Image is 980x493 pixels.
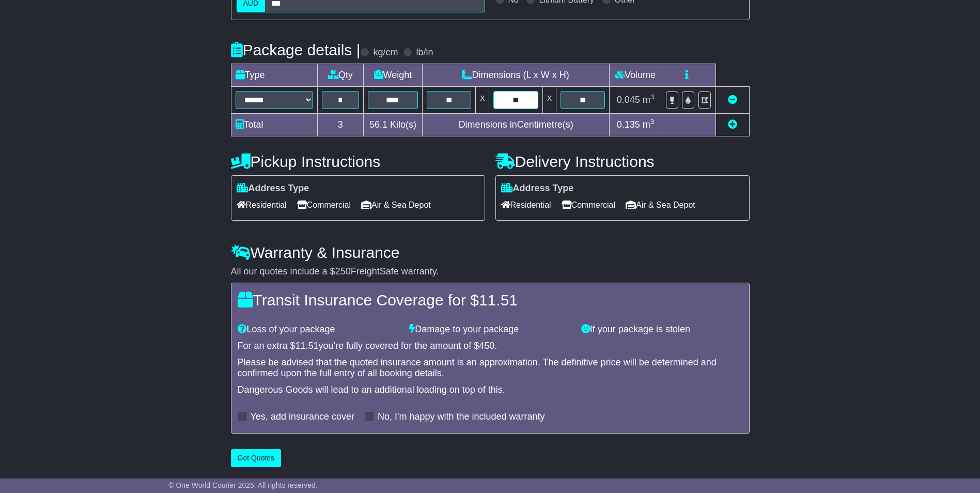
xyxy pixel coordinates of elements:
[479,341,494,351] span: 450
[231,41,361,58] h4: Package details |
[232,324,405,335] div: Loss of your package
[728,95,737,105] a: Remove this item
[361,197,431,213] span: Air & Sea Depot
[416,47,433,58] label: lb/in
[295,341,319,351] span: 11.51
[231,244,750,261] h4: Warranty & Insurance
[650,93,655,101] sup: 3
[404,324,576,335] div: Damage to your package
[231,266,750,278] div: All our quotes include a $ FreightSafe warranty.
[369,119,387,130] span: 56.1
[373,47,398,58] label: kg/cm
[479,291,518,309] span: 11.51
[231,449,282,467] button: Get Quotes
[576,324,748,335] div: If your package is stolen
[317,64,363,87] td: Qty
[363,64,422,87] td: Weight
[422,64,610,87] td: Dimensions (L x W x H)
[476,87,489,114] td: x
[728,119,737,130] a: Add new item
[422,114,610,136] td: Dimensions in Centimetre(s)
[501,183,574,194] label: Address Type
[231,153,485,170] h4: Pickup Instructions
[251,411,354,423] label: Yes, add insurance cover
[542,87,556,114] td: x
[617,95,640,105] span: 0.045
[562,197,615,213] span: Commercial
[378,411,545,423] label: No, I'm happy with the included warranty
[231,114,317,136] td: Total
[238,357,743,379] div: Please be advised that the quoted insurance amount is an approximation. The definitive price will...
[237,197,287,213] span: Residential
[617,119,640,130] span: 0.135
[238,291,743,309] h4: Transit Insurance Coverage for $
[168,481,318,489] span: © One World Courier 2025. All rights reserved.
[317,114,363,136] td: 3
[238,384,743,396] div: Dangerous Goods will lead to an additional loading on top of this.
[643,119,655,130] span: m
[335,266,351,276] span: 250
[237,183,309,194] label: Address Type
[501,197,551,213] span: Residential
[610,64,661,87] td: Volume
[650,118,655,126] sup: 3
[495,153,750,170] h4: Delivery Instructions
[363,114,422,136] td: Kilo(s)
[231,64,317,87] td: Type
[626,197,695,213] span: Air & Sea Depot
[297,197,351,213] span: Commercial
[643,95,655,105] span: m
[238,341,743,352] div: For an extra $ you're fully covered for the amount of $ .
